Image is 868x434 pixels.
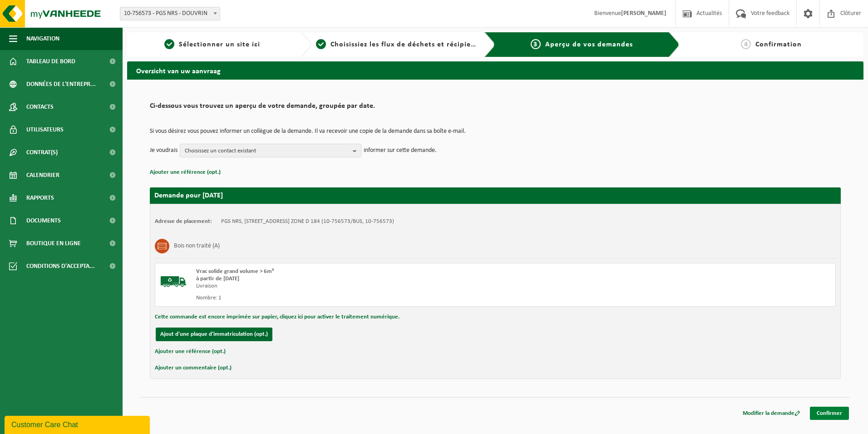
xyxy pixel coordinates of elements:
span: Données de l'entrepr... [26,73,96,96]
p: informer sur cette demande. [364,144,437,157]
span: 1 [164,39,174,49]
button: Ajouter une référence (opt.) [150,167,221,178]
button: Cette commande est encore imprimée sur papier, cliquez ici pour activer le traitement numérique. [155,311,399,323]
button: Ajout d'une plaque d'immatriculation (opt.) [156,328,272,341]
span: 4 [741,39,751,49]
strong: Demande pour [DATE] [154,192,223,199]
td: PGS NRS, [STREET_ADDRESS] ZONE D 184 (10-756573/BUS, 10-756573) [221,218,394,225]
span: Rapports [26,187,54,209]
span: Aperçu de vos demandes [545,41,633,48]
img: BL-SO-LV.png [160,268,187,295]
span: Navigation [26,27,59,50]
iframe: chat widget [5,414,152,434]
span: Tableau de bord [26,50,75,73]
div: Livraison [196,283,532,290]
span: 3 [531,39,541,49]
span: 10-756573 - PGS NRS - DOUVRIN [120,7,220,20]
span: 10-756573 - PGS NRS - DOUVRIN [120,7,220,20]
span: Sélectionner un site ici [179,41,260,48]
h2: Ci-dessous vous trouvez un aperçu de votre demande, groupée par date. [150,102,841,115]
button: Choisissez un contact existant [180,144,361,157]
button: Ajouter un commentaire (opt.) [155,362,232,374]
strong: à partir de [DATE] [196,276,239,282]
p: Je voudrais [150,144,178,157]
h2: Overzicht van uw aanvraag [127,61,863,79]
span: Contacts [26,96,54,118]
a: 2Choisissiez les flux de déchets et récipients [316,39,478,50]
button: Ajouter une référence (opt.) [155,346,226,358]
a: Modifier la demande [736,407,807,420]
span: Calendrier [26,164,59,187]
span: Choisissez un contact existant [185,144,349,158]
span: Vrac solide grand volume > 6m³ [196,268,274,274]
span: Documents [26,209,61,232]
span: Boutique en ligne [26,232,81,255]
a: 1Sélectionner un site ici [132,39,293,50]
p: Si vous désirez vous pouvez informer un collègue de la demande. Il va recevoir une copie de la de... [150,128,841,135]
strong: Adresse de placement: [155,218,212,224]
span: Confirmation [755,41,802,48]
div: Nombre: 1 [196,294,532,302]
h3: Bois non traité (A) [174,239,220,253]
span: Utilisateurs [26,118,64,141]
span: 2 [316,39,326,49]
span: Choisissiez les flux de déchets et récipients [330,41,482,48]
a: Confirmer [810,407,849,420]
span: Contrat(s) [26,141,58,164]
strong: [PERSON_NAME] [621,10,666,17]
span: Conditions d'accepta... [26,255,95,278]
